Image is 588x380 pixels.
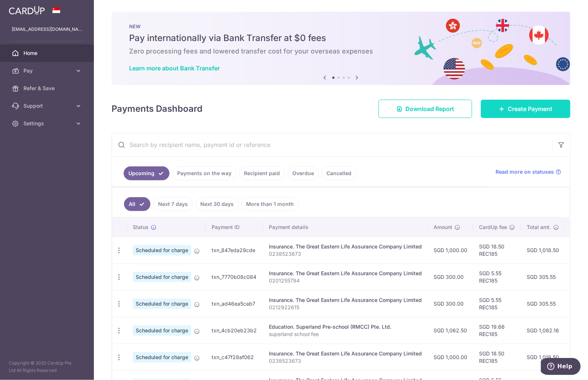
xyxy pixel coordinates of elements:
[23,85,72,92] span: Refer & Save
[112,133,552,156] input: Search by recipient name, payment id or reference
[206,344,263,370] td: txn_c47f28af062
[129,32,553,44] h5: Pay internationally via Bank Transfer at $0 fees
[17,5,32,12] span: Help
[473,317,521,344] td: SGD 19.66 REC185
[428,237,473,263] td: SGD 1,000.00
[12,26,82,33] p: [EMAIL_ADDRESS][DOMAIN_NAME]
[206,290,263,317] td: txn_ad46ea5cab7
[496,168,561,176] a: Read more on statuses
[521,344,565,370] td: SGD 1,018.50
[196,197,238,211] a: Next 30 days
[269,277,422,284] p: 0201255794
[23,49,72,57] span: Home
[172,166,236,180] a: Payments on the way
[263,218,428,237] th: Payment details
[269,304,422,311] p: 0212922615
[206,317,263,344] td: txn_4cb20eb23b2
[129,47,553,56] h6: Zero processing fees and lowered transfer cost for your overseas expenses
[206,263,263,290] td: txn_7770b08c084
[269,357,422,365] p: 0238523673
[521,237,565,263] td: SGD 1,018.50
[133,352,191,362] span: Scheduled for charge
[133,224,149,231] span: Status
[9,6,45,15] img: CardUp
[288,166,319,180] a: Overdue
[269,243,422,250] div: Insurance. The Great Eastern Life Assurance Company Limited
[133,325,191,336] span: Scheduled for charge
[23,67,72,74] span: Pay
[508,104,552,113] span: Create Payment
[481,100,570,118] a: Create Payment
[379,100,472,118] a: Download Report
[129,23,553,29] p: NEW
[428,344,473,370] td: SGD 1,000.00
[23,120,72,127] span: Settings
[473,344,521,370] td: SGD 18.50 REC185
[133,299,191,309] span: Scheduled for charge
[241,197,299,211] a: More than 1 month
[405,104,454,113] span: Download Report
[541,358,581,376] iframe: Opens a widget where you can find more information
[112,102,202,115] h4: Payments Dashboard
[153,197,193,211] a: Next 7 days
[428,317,473,344] td: SGD 1,062.50
[322,166,356,180] a: Cancelled
[206,237,263,263] td: txn_847eda29cde
[473,290,521,317] td: SGD 5.55 REC185
[473,237,521,263] td: SGD 18.50 REC185
[129,64,220,72] a: Learn more about Bank Transfer
[124,197,150,211] a: All
[269,250,422,258] p: 0238523673
[521,263,565,290] td: SGD 305.55
[112,12,570,85] img: Bank transfer banner
[428,290,473,317] td: SGD 300.00
[133,272,191,282] span: Scheduled for charge
[521,290,565,317] td: SGD 305.55
[434,224,452,231] span: Amount
[124,166,169,180] a: Upcoming
[473,263,521,290] td: SGD 5.55 REC185
[269,270,422,277] div: Insurance. The Great Eastern Life Assurance Company Limited
[269,331,422,338] p: superland school fee
[269,323,422,331] div: Education. Superland Pre-school (RMCC) Pte. Ltd.
[239,166,285,180] a: Recipient paid
[496,168,554,176] span: Read more on statuses
[527,224,551,231] span: Total amt.
[23,102,72,110] span: Support
[269,296,422,304] div: Insurance. The Great Eastern Life Assurance Company Limited
[428,263,473,290] td: SGD 300.00
[479,224,507,231] span: CardUp fee
[521,317,565,344] td: SGD 1,082.16
[206,218,263,237] th: Payment ID
[133,245,191,255] span: Scheduled for charge
[269,350,422,357] div: Insurance. The Great Eastern Life Assurance Company Limited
